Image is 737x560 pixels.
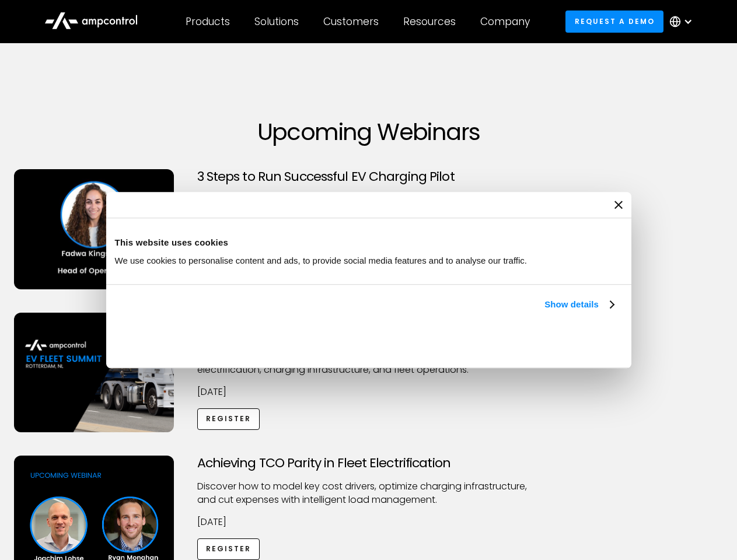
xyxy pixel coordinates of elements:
[197,480,540,506] p: Discover how to model key cost drivers, optimize charging infrastructure, and cut expenses with i...
[254,15,299,28] div: Solutions
[480,15,530,28] div: Company
[544,297,613,311] a: Show details
[197,408,260,430] a: Register
[197,386,540,398] p: [DATE]
[14,118,724,146] h1: Upcoming Webinars
[565,10,663,32] a: Request a demo
[197,456,540,471] h3: Achieving TCO Parity in Fleet Electrification
[403,15,456,28] div: Resources
[115,256,528,265] span: We use cookies to personalise content and ads, to provide social media features and to analyse ou...
[323,15,379,28] div: Customers
[186,15,230,28] div: Products
[197,516,540,528] p: [DATE]
[450,325,618,359] button: Okay
[614,201,623,209] button: Close banner
[197,169,540,184] h3: 3 Steps to Run Successful EV Charging Pilot
[115,236,623,250] div: This website uses cookies
[197,538,260,560] a: Register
